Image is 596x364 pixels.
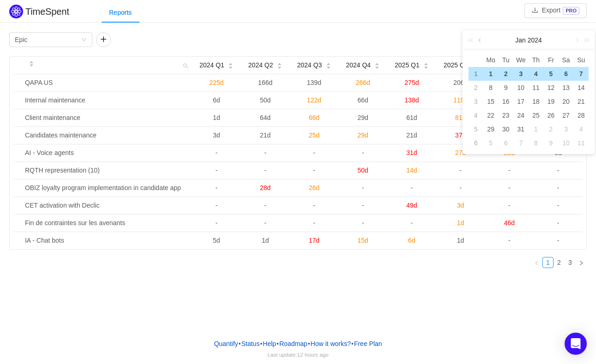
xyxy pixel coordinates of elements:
[531,257,542,268] li: Previous Page
[21,232,192,249] td: IA - Chat bots
[543,257,553,268] a: 1
[264,167,267,174] span: -
[406,114,417,121] span: 61d
[457,219,464,227] span: 1d
[546,82,557,93] div: 12
[459,184,462,191] span: -
[483,122,499,136] td: January 29, 2024
[260,131,270,139] span: 21d
[529,53,544,67] th: Thu
[576,96,587,107] div: 21
[576,82,587,93] div: 14
[508,167,511,174] span: -
[468,122,483,136] td: 5
[485,137,496,149] div: 5
[358,114,368,121] span: 29d
[529,108,544,122] td: January 25, 2024
[21,179,192,197] td: OBIZ loyalty program implementation in candidate app
[102,2,139,23] div: Reports
[483,56,499,64] span: Mo
[424,65,429,68] i: icon: caret-down
[515,110,526,121] div: 24
[500,137,511,149] div: 6
[557,219,560,227] span: -
[530,110,541,121] div: 25
[543,81,559,95] td: January 12, 2024
[515,124,526,135] div: 31
[560,82,572,93] div: 13
[406,131,417,139] span: 21d
[309,114,319,121] span: 66d
[573,95,589,108] td: January 21, 2024
[514,31,527,49] a: Jan
[353,337,383,351] button: Free Plan
[25,6,69,17] h2: TimeSpent
[499,95,514,108] td: January 16, 2024
[542,257,553,268] li: 1
[515,68,526,79] div: 3
[260,114,270,121] span: 64d
[346,60,371,70] span: 2024 Q4
[21,127,192,144] td: Candidates maintenance
[375,62,380,65] i: icon: caret-up
[228,65,233,68] i: icon: caret-down
[534,260,540,266] i: icon: left
[308,340,310,347] span: •
[307,79,321,86] span: 139d
[258,79,273,86] span: 166d
[453,79,468,86] span: 206d
[277,61,282,68] div: Sort
[362,184,364,191] span: -
[423,61,429,68] div: Sort
[485,96,496,107] div: 15
[313,167,315,174] span: -
[529,136,544,150] td: February 8, 2024
[560,110,572,121] div: 27
[513,95,529,108] td: January 17, 2024
[543,53,559,67] th: Fri
[262,337,277,351] a: Help
[21,162,192,179] td: RQTH representation (10)
[576,137,587,149] div: 11
[406,149,417,156] span: 31d
[576,257,587,268] li: Next Page
[29,60,34,62] i: icon: caret-up
[560,124,572,135] div: 3
[529,67,544,81] td: January 4, 2024
[485,68,496,79] div: 1
[468,81,483,95] td: 2
[457,237,464,244] span: 1d
[483,136,499,150] td: February 5, 2024
[499,136,514,150] td: February 6, 2024
[579,31,591,49] a: Next year (Control + right)
[513,53,529,67] th: Wed
[179,57,192,74] i: icon: search
[213,96,220,104] span: 6d
[576,110,587,121] div: 28
[530,137,541,149] div: 8
[543,56,559,64] span: Fr
[530,96,541,107] div: 18
[264,219,267,227] span: -
[21,144,192,162] td: AI - Voice agents
[277,65,282,68] i: icon: caret-down
[408,237,415,244] span: 6d
[411,184,413,191] span: -
[499,108,514,122] td: January 23, 2024
[483,81,499,95] td: January 8, 2024
[313,219,315,227] span: -
[573,67,589,81] td: January 7, 2024
[527,31,543,49] a: 2024
[326,62,331,65] i: icon: caret-up
[406,202,417,209] span: 49d
[395,60,420,70] span: 2025 Q1
[262,237,269,244] span: 1d
[530,68,541,79] div: 4
[200,60,225,70] span: 2024 Q1
[455,131,466,139] span: 37d
[213,114,220,121] span: 1d
[213,337,238,351] a: Quantify
[565,257,575,268] a: 3
[264,202,267,209] span: -
[560,68,572,79] div: 6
